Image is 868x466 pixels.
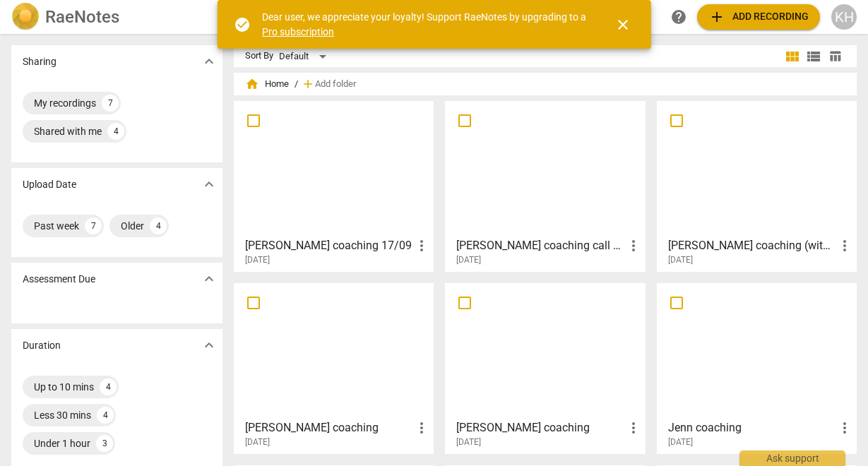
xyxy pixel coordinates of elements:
[606,8,640,42] button: Close
[198,51,220,72] button: Show more
[102,95,119,112] div: 7
[456,419,624,436] h3: Erica coaching
[262,10,589,39] div: Dear user, we appreciate your loyalty! Support RaeNotes by upgrading to a
[23,272,95,287] p: Assessment Due
[201,176,218,193] span: expand_more
[625,419,642,436] span: more_vert
[456,237,624,254] h3: Jenn coaching call 16/09
[23,338,61,353] p: Duration
[201,337,218,354] span: expand_more
[456,254,481,266] span: [DATE]
[708,8,725,25] span: add
[739,450,845,466] div: Ask support
[96,435,113,452] div: 3
[668,237,836,254] h3: Erica coaching (with vid)
[150,217,167,234] div: 4
[456,436,481,448] span: [DATE]
[668,254,693,266] span: [DATE]
[245,77,289,91] span: Home
[662,288,852,448] a: Jenn coaching[DATE]
[805,48,822,65] span: view_list
[34,436,90,450] div: Under 1 hour
[198,335,220,356] button: Show more
[239,106,429,265] a: [PERSON_NAME] coaching 17/09[DATE]
[668,436,693,448] span: [DATE]
[121,219,144,233] div: Older
[245,237,413,254] h3: Erica coaching 17/09
[670,8,687,25] span: help
[708,8,809,25] span: Add recording
[784,48,801,65] span: view_module
[107,123,124,140] div: 4
[262,26,334,37] a: Pro subscription
[828,49,842,63] span: table_chart
[614,16,631,33] span: close
[279,45,331,68] div: Default
[245,77,259,91] span: home
[301,77,315,91] span: add
[23,54,57,69] p: Sharing
[23,177,76,192] p: Upload Date
[201,270,218,287] span: expand_more
[413,419,430,436] span: more_vert
[85,217,102,234] div: 7
[100,378,117,395] div: 4
[836,237,853,254] span: more_vert
[625,237,642,254] span: more_vert
[824,46,845,67] button: Table view
[198,174,220,195] button: Show more
[803,46,824,67] button: List view
[97,407,114,424] div: 4
[450,106,640,265] a: [PERSON_NAME] coaching call 16/09[DATE]
[45,7,119,27] h2: RaeNotes
[239,288,429,448] a: [PERSON_NAME] coaching[DATE]
[697,4,820,30] button: Upload
[245,254,270,266] span: [DATE]
[245,51,273,61] div: Sort By
[34,124,102,138] div: Shared with me
[245,436,270,448] span: [DATE]
[198,268,220,289] button: Show more
[662,106,852,265] a: [PERSON_NAME] coaching (with vid)[DATE]
[11,3,40,31] img: Logo
[34,96,96,110] div: My recordings
[245,419,413,436] h3: Fran coaching
[450,288,640,448] a: [PERSON_NAME] coaching[DATE]
[668,419,836,436] h3: Jenn coaching
[34,380,94,394] div: Up to 10 mins
[831,4,857,30] button: KH
[782,46,803,67] button: Tile view
[11,3,220,31] a: LogoRaeNotes
[666,4,691,30] a: Help
[315,79,356,90] span: Add folder
[413,237,430,254] span: more_vert
[34,408,91,422] div: Less 30 mins
[295,79,298,90] span: /
[234,16,251,33] span: check_circle
[836,419,853,436] span: more_vert
[34,219,79,233] div: Past week
[201,53,218,70] span: expand_more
